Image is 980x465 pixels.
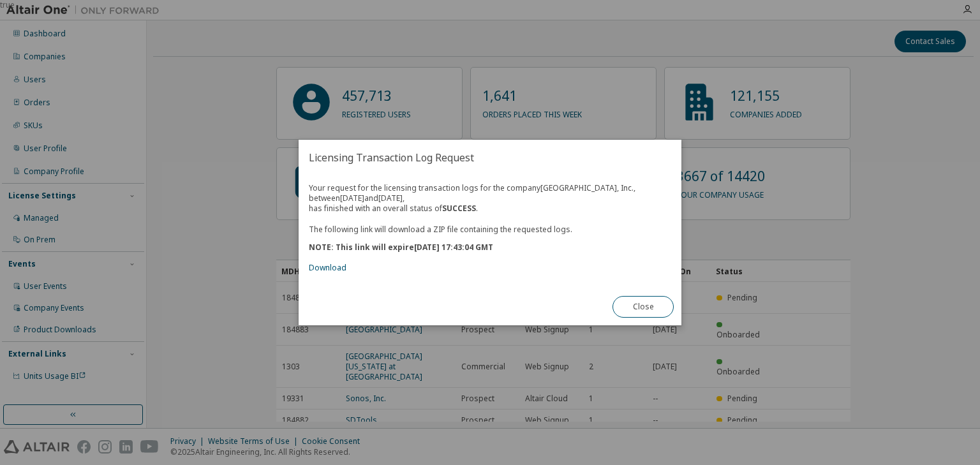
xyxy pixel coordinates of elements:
button: Close [612,296,674,318]
b: SUCCESS [442,203,476,214]
b: NOTE: This link will expire [DATE] 17:43:04 GMT [309,242,493,253]
p: The following link will download a ZIP file containing the requested logs. [309,224,671,235]
div: Your request for the licensing transaction logs for the company [GEOGRAPHIC_DATA], Inc. , between... [309,183,671,273]
a: Download [309,262,346,273]
h2: Licensing Transaction Log Request [299,140,681,175]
